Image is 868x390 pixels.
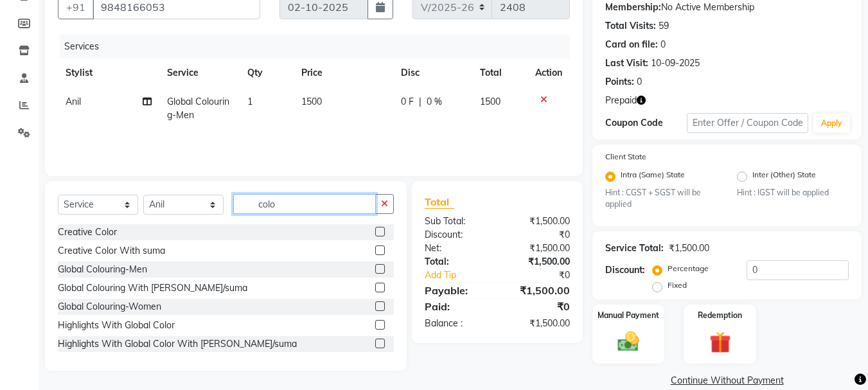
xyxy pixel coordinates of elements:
div: Paid: [415,299,497,314]
div: 10-09-2025 [651,57,700,70]
a: Add Tip [415,269,511,282]
th: Stylist [58,58,159,87]
span: 1 [247,96,252,107]
div: Services [59,35,580,58]
div: Sub Total: [415,215,497,228]
span: 0 F [401,95,414,109]
div: Payable: [415,283,497,298]
span: 1500 [301,96,322,107]
span: 1500 [480,96,500,107]
div: Total: [415,255,497,269]
div: ₹1,500.00 [497,317,580,330]
div: Net: [415,242,497,255]
div: No Active Membership [605,1,849,14]
div: 59 [659,19,669,33]
small: Hint : CGST + SGST will be applied [605,187,717,211]
div: Highlights With Global Color [58,319,175,332]
div: Global Colouring-Men [58,263,147,276]
label: Manual Payment [598,310,659,321]
span: | [419,95,421,109]
div: ₹0 [497,299,580,314]
div: Creative Color [58,226,117,239]
label: Redemption [698,310,742,321]
div: Membership: [605,1,661,14]
th: Qty [240,58,294,87]
button: Apply [813,114,850,133]
th: Price [294,58,393,87]
div: Discount: [415,228,497,242]
div: Service Total: [605,242,664,255]
a: Continue Without Payment [595,374,859,387]
div: 0 [660,38,666,51]
span: Prepaid [605,94,637,107]
img: _cash.svg [611,329,646,353]
div: ₹1,500.00 [497,283,580,298]
div: Total Visits: [605,19,656,33]
span: Global Colouring-Men [167,96,229,121]
div: Global Colouring With [PERSON_NAME]/suma [58,281,247,295]
input: Enter Offer / Coupon Code [687,113,808,133]
div: Points: [605,75,634,89]
div: ₹1,500.00 [497,255,580,269]
div: 0 [637,75,642,89]
span: Anil [66,96,81,107]
span: Total [425,195,454,209]
th: Service [159,58,240,87]
div: ₹1,500.00 [497,215,580,228]
div: ₹1,500.00 [669,242,709,255]
div: ₹0 [497,228,580,242]
div: Balance : [415,317,497,330]
div: ₹1,500.00 [497,242,580,255]
small: Hint : IGST will be applied [737,187,849,199]
input: Search or Scan [233,194,376,214]
label: Percentage [668,263,709,274]
span: 0 % [427,95,442,109]
div: Coupon Code [605,116,686,130]
div: Global Colouring-Women [58,300,161,314]
div: Creative Color With suma [58,244,165,258]
label: Inter (Other) State [752,169,816,184]
div: ₹0 [511,269,580,282]
th: Disc [393,58,472,87]
div: Discount: [605,263,645,277]
div: Last Visit: [605,57,648,70]
div: Card on file: [605,38,658,51]
div: Highlights With Global Color With [PERSON_NAME]/suma [58,337,297,351]
label: Client State [605,151,646,163]
img: _gift.svg [703,329,738,355]
th: Total [472,58,528,87]
label: Fixed [668,279,687,291]
label: Intra (Same) State [621,169,685,184]
th: Action [527,58,570,87]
